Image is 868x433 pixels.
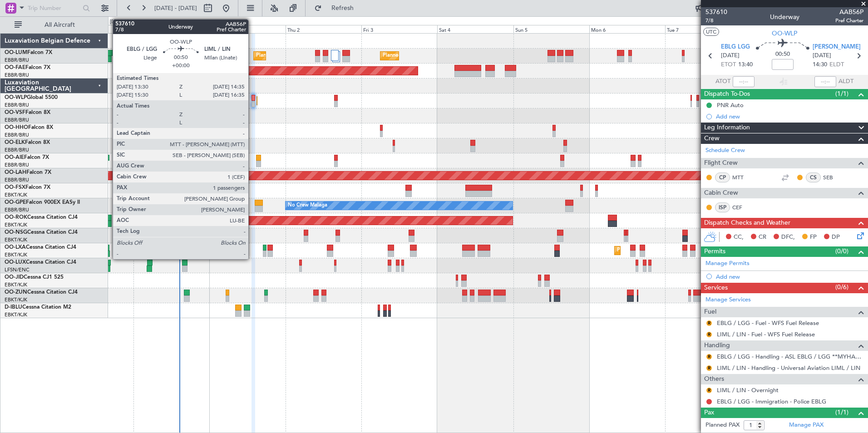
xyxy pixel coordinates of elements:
span: Pax [704,408,714,418]
span: OO-ZUN [5,290,27,295]
span: CR [759,233,766,242]
a: EBKT/KJK [5,311,27,318]
a: EBBR/BRU [5,72,29,79]
a: EBBR/BRU [5,177,29,183]
button: All Aircraft [10,18,99,32]
a: LFSN/ENC [5,266,30,273]
span: [DATE] [813,51,831,60]
span: 13:40 [738,60,753,69]
a: OO-LAHFalcon 7X [5,170,51,175]
span: ELDT [829,60,844,69]
a: EBKT/KJK [5,296,27,303]
a: OO-LUXCessna Citation CJ4 [5,260,76,265]
div: CS [806,172,821,182]
a: EBBR/BRU [5,207,29,213]
span: OO-LUX [5,260,26,265]
a: EBKT/KJK [5,281,27,288]
a: Manage PAX [789,421,824,430]
div: [DATE] [110,18,125,26]
a: LIML / LIN - Overnight [717,386,779,394]
div: Sun 5 [513,25,589,33]
span: [DATE] [721,51,740,60]
span: OO-FAE [5,65,25,70]
div: Wed 1 [209,25,285,33]
a: Manage Services [705,295,751,305]
a: EBBR/BRU [5,132,29,138]
a: OO-WLPGlobal 5500 [5,95,58,100]
a: Manage Permits [705,259,750,268]
span: Others [704,374,724,384]
div: ISP [715,202,730,212]
a: OO-JIDCessna CJ1 525 [5,275,64,280]
a: OO-AIEFalcon 7X [5,155,49,160]
button: R [706,388,712,393]
a: OO-FSXFalcon 7X [5,185,50,190]
div: Thu 2 [286,25,361,33]
span: EBLG LGG [721,43,750,52]
span: Dispatch Checks and Weather [704,218,790,228]
span: AAB56P [835,7,863,17]
a: EBBR/BRU [5,117,29,123]
a: LIML / LIN - Fuel - WFS Fuel Release [717,330,815,338]
span: ETOT [721,60,736,69]
span: Pref Charter [835,17,863,25]
div: No Crew Malaga [288,199,327,212]
a: CEF [732,203,753,212]
span: OO-LAH [5,170,26,175]
span: OO-AIE [5,155,24,160]
span: ALDT [838,77,853,86]
span: OO-ELK [5,140,25,145]
div: AOG Maint Kortrijk-[GEOGRAPHIC_DATA] [115,214,214,227]
div: Mon 6 [589,25,665,33]
div: AOG Maint Melsbroek Air Base [123,64,196,78]
button: R [706,332,712,337]
a: OO-ROKCessna Citation CJ4 [5,215,78,220]
span: 7/8 [705,17,727,25]
span: Leg Information [704,123,750,133]
div: Underway [770,12,799,22]
span: OO-WLP [772,29,797,38]
a: EBBR/BRU [5,162,29,168]
a: EBLG / LGG - Immigration - Police EBLG [717,398,826,405]
span: (1/1) [835,408,848,417]
span: OO-GPE [5,200,26,205]
span: 00:50 [775,50,790,59]
div: Sat 4 [437,25,513,33]
span: All Aircraft [24,22,96,28]
div: CP [715,172,730,182]
a: EBKT/KJK [5,236,27,243]
div: Planned Maint [GEOGRAPHIC_DATA] ([GEOGRAPHIC_DATA] National) [256,49,420,63]
span: [PERSON_NAME] [813,43,861,52]
span: Flight Crew [704,158,738,168]
span: ATOT [715,77,730,86]
a: OO-VSFFalcon 8X [5,110,50,115]
span: OO-LUM [5,50,27,55]
span: (1/1) [835,89,848,98]
a: EBBR/BRU [5,102,29,108]
button: R [706,320,712,326]
a: LIML / LIN - Handling - Universal Aviation LIML / LIN [717,364,860,372]
span: DFC, [781,233,795,242]
button: UTC [703,28,719,36]
span: OO-LXA [5,245,26,250]
span: Crew [704,133,720,144]
div: Tue 30 [133,25,209,33]
span: Refresh [324,5,362,11]
span: Permits [704,246,725,257]
span: CC, [734,233,744,242]
a: OO-GPEFalcon 900EX EASy II [5,200,80,205]
span: Services [704,283,728,293]
span: 537610 [705,7,727,17]
span: Dispatch To-Dos [704,89,750,99]
button: Refresh [310,1,365,15]
a: OO-LUMFalcon 7X [5,50,52,55]
span: OO-NSG [5,230,27,235]
span: (0/0) [835,246,848,256]
div: Fri 3 [361,25,437,33]
div: PNR Auto [717,101,744,109]
input: --:-- [733,76,755,87]
div: Planned Maint [GEOGRAPHIC_DATA] ([GEOGRAPHIC_DATA] National) [383,49,547,63]
span: FP [810,233,817,242]
div: Tue 7 [665,25,741,33]
span: Handling [704,340,730,351]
